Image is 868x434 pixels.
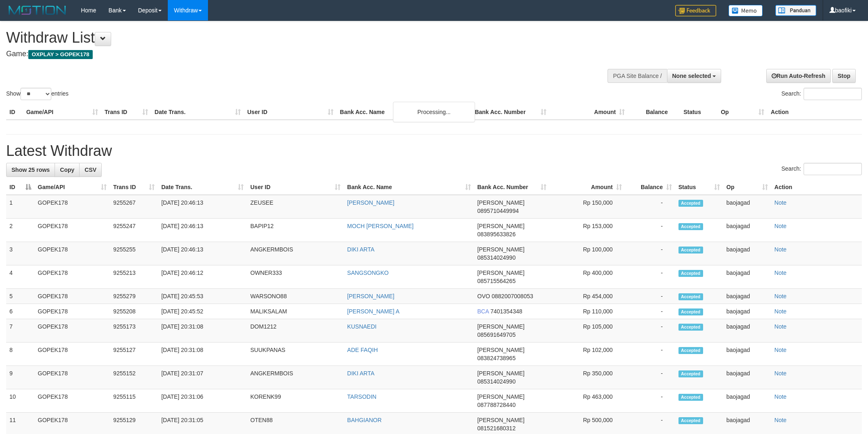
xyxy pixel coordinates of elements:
td: BAPIP12 [247,219,344,242]
td: 9255247 [110,219,158,242]
a: MOCH [PERSON_NAME] [347,223,413,229]
span: Accepted [678,270,703,277]
td: - [625,389,675,413]
td: baojagad [723,265,771,289]
td: 3 [6,242,34,265]
td: SUUKPANAS [247,343,344,366]
td: 9255127 [110,343,158,366]
td: [DATE] 20:46:13 [158,242,247,265]
a: Note [774,393,787,400]
a: [PERSON_NAME] A [347,308,400,315]
span: Copy 0895710449994 to clipboard [477,208,519,214]
td: 9 [6,366,34,389]
span: [PERSON_NAME] [477,323,525,330]
td: 7 [6,319,34,343]
th: Trans ID: activate to sort column ascending [110,180,158,195]
span: [PERSON_NAME] [477,199,525,206]
select: Showentries [21,88,51,100]
th: Amount [550,105,628,120]
td: baojagad [723,195,771,219]
span: Accepted [678,247,703,254]
a: Note [774,293,787,299]
span: Copy 081521680312 to clipboard [477,425,516,432]
th: Op [717,105,767,120]
th: ID [6,105,23,120]
a: DIKI ARTA [347,246,374,253]
td: - [625,265,675,289]
span: Accepted [678,324,703,331]
td: [DATE] 20:46:12 [158,265,247,289]
span: OXPLAY > GOPEK178 [28,50,93,59]
th: User ID [244,105,337,120]
img: panduan.png [775,5,816,16]
td: - [625,343,675,366]
span: Copy 0882007008053 to clipboard [492,293,533,299]
a: Note [774,246,787,253]
a: BAHGIANOR [347,417,381,423]
span: None selected [672,73,711,79]
h4: Game: [6,50,571,58]
a: DIKI ARTA [347,370,374,377]
td: Rp 102,000 [550,343,625,366]
td: GOPEK178 [34,242,110,265]
th: Bank Acc. Name: activate to sort column ascending [344,180,474,195]
th: Bank Acc. Number: activate to sort column ascending [474,180,550,195]
td: ANGKERMBOIS [247,242,344,265]
a: Note [774,199,787,206]
td: ZEUSEE [247,195,344,219]
span: Accepted [678,417,703,424]
td: GOPEK178 [34,289,110,304]
td: ANGKERMBOIS [247,366,344,389]
span: Accepted [678,308,703,315]
td: 8 [6,343,34,366]
td: - [625,242,675,265]
td: WARSONO88 [247,289,344,304]
th: Trans ID [101,105,151,120]
td: 9255115 [110,389,158,413]
span: Copy 085691649705 to clipboard [477,331,516,338]
td: Rp 150,000 [550,195,625,219]
a: TARSODIN [347,393,376,400]
td: 9255255 [110,242,158,265]
td: GOPEK178 [34,319,110,343]
td: 6 [6,304,34,319]
th: ID: activate to sort column descending [6,180,34,195]
span: Copy 083824738965 to clipboard [477,355,516,361]
td: 10 [6,389,34,413]
a: Note [774,323,787,330]
span: Show 25 rows [11,167,50,173]
span: [PERSON_NAME] [477,246,525,253]
td: Rp 105,000 [550,319,625,343]
span: [PERSON_NAME] [477,370,525,377]
th: Balance [628,105,680,120]
td: baojagad [723,242,771,265]
td: GOPEK178 [34,366,110,389]
td: [DATE] 20:45:53 [158,289,247,304]
td: Rp 110,000 [550,304,625,319]
span: Copy 085715564265 to clipboard [477,278,516,284]
td: [DATE] 20:31:07 [158,366,247,389]
a: Note [774,308,787,315]
td: baojagad [723,219,771,242]
a: ADE FAQIH [347,347,378,353]
span: OVO [477,293,490,299]
a: CSV [79,163,102,177]
span: Accepted [678,223,703,230]
td: baojagad [723,319,771,343]
td: 1 [6,195,34,219]
label: Search: [781,88,862,100]
span: Accepted [678,347,703,354]
input: Search: [804,163,862,175]
td: - [625,304,675,319]
td: baojagad [723,389,771,413]
td: 9255152 [110,366,158,389]
span: Copy 085314024990 to clipboard [477,378,516,385]
h1: Latest Withdraw [6,143,862,159]
th: Bank Acc. Name [337,105,472,120]
span: [PERSON_NAME] [477,347,525,353]
div: Processing... [393,102,475,122]
a: Copy [55,163,80,177]
td: GOPEK178 [34,265,110,289]
td: 2 [6,219,34,242]
span: Accepted [678,293,703,300]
